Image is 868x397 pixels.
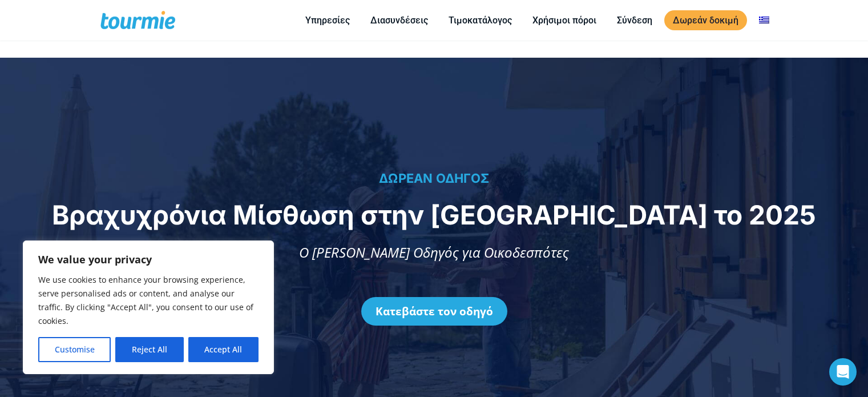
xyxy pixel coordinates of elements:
button: Reject All [115,337,183,362]
p: We use cookies to enhance your browsing experience, serve personalised ads or content, and analys... [38,273,259,328]
a: Χρήσιμοι πόροι [524,13,605,27]
a: Υπηρεσίες [297,13,358,27]
div: Open Intercom Messenger [829,358,857,386]
span: ΔΩΡΕΑΝ ΟΔΗΓΟΣ [379,171,489,186]
button: Customise [38,337,111,362]
p: We value your privacy [38,252,259,266]
a: Τιμοκατάλογος [440,13,520,27]
a: Δωρεάν δοκιμή [664,10,747,30]
span: Ο [PERSON_NAME] Οδηγός για Οικοδεσπότες [299,243,569,262]
a: Διασυνδέσεις [362,13,437,27]
a: Σύνδεση [608,13,661,27]
a: Αλλαγή σε [750,13,778,27]
span: Βραχυχρόνια Μίσθωση στην [GEOGRAPHIC_DATA] το 2025 [52,199,816,231]
button: Accept All [188,337,259,362]
a: Κατεβάστε τον οδηγό [361,297,507,326]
